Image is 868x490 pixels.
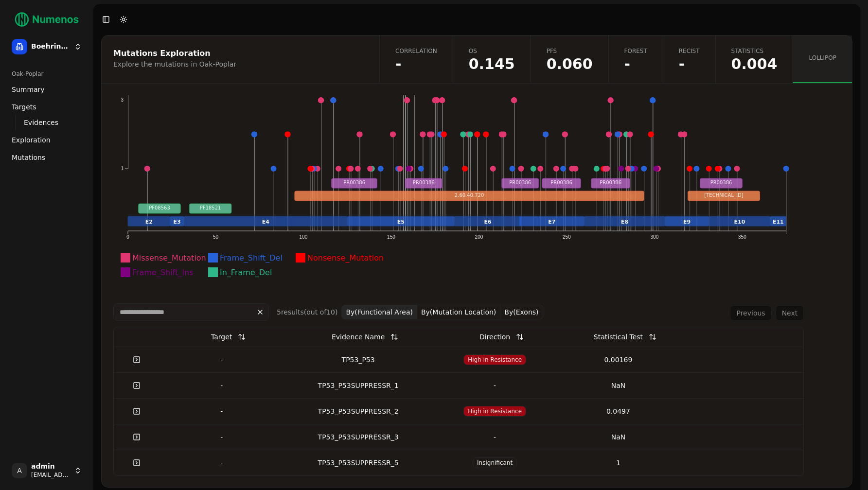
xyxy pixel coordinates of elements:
text: 200 [475,234,483,240]
span: NaN [679,57,700,71]
text: E10 [734,219,745,225]
text: E2 [145,219,153,225]
text: In_Frame_Del [220,268,272,278]
text: [TECHNICAL_ID] [704,192,743,198]
div: - [164,458,280,468]
a: Recist- [663,35,715,83]
a: Correlation- [379,35,453,83]
button: Boehringer Ingelheim [8,35,86,58]
text: 3 [121,97,124,103]
a: Targets [8,99,86,115]
text: 0 [126,234,129,240]
text: 300 [651,234,659,240]
span: 5 result s [277,308,304,316]
text: 100 [300,234,308,240]
span: NaN [624,57,647,71]
button: Toggle Dark Mode [117,13,130,26]
text: 2.60.40.720 [455,192,484,198]
text: E8 [621,219,628,225]
text: PR00386 [600,180,621,185]
span: Mutations [12,153,45,162]
a: Mutations [8,150,86,165]
span: Insignificant [473,457,517,468]
span: Forest [624,47,647,55]
button: By(Mutation Location) [417,305,500,319]
div: 1 [561,458,676,468]
span: - [395,57,437,71]
span: Targets [12,102,36,112]
img: Numenos [8,8,86,31]
div: 0.0497 [561,406,676,416]
div: TP53_P53SUPPRESSR_5 [287,458,429,468]
span: 0.0595451526521349 [547,57,593,71]
text: PR00386 [343,180,365,185]
div: Oak-Poplar [8,66,86,82]
div: TP53_P53SUPPRESSR_3 [287,432,429,442]
a: Lollipop [793,35,852,83]
div: Explore the mutations in Oak-Poplar [113,59,365,69]
span: admin [31,462,70,471]
text: PR00386 [550,180,572,185]
text: Frame_Shift_Del [220,253,283,263]
text: 1 [121,166,124,171]
span: 0.144620105677524 [469,57,515,71]
button: By(Exons) [500,305,543,319]
button: Aadmin[EMAIL_ADDRESS] [8,459,86,482]
text: E7 [548,219,555,225]
text: E4 [262,219,270,225]
span: High in Resistance [463,406,526,417]
text: Missense_Mutation [132,253,206,263]
div: Target [211,328,232,346]
text: E11 [773,219,784,225]
div: - [164,381,280,390]
text: 150 [387,234,395,240]
text: PR00386 [509,180,531,185]
text: PR00386 [413,180,435,185]
span: High in Resistance [463,354,526,365]
a: PFS0.060 [531,35,608,83]
span: Recist [679,47,700,55]
span: PFS [547,47,593,55]
div: 0.00169 [561,355,676,365]
span: Lollipop [809,54,836,62]
div: - [164,432,280,442]
span: Exploration [12,135,51,145]
div: Direction [479,328,510,346]
text: 350 [738,234,746,240]
div: NaN [561,432,676,442]
span: Statistics [731,47,778,55]
a: Exploration [8,132,86,148]
text: 250 [563,234,571,240]
div: Statistical Test [594,328,643,346]
span: Correlation [395,47,437,55]
div: - [437,381,553,390]
button: Toggle Sidebar [99,13,113,26]
span: (out of 10 ) [304,308,338,316]
div: - [164,355,280,365]
text: E6 [484,219,492,225]
a: Forest- [608,35,663,83]
text: PR00386 [710,180,732,185]
text: E9 [683,219,691,225]
text: 50 [213,234,219,240]
text: PF18521 [200,205,221,210]
div: Mutations Exploration [113,50,365,57]
text: Nonsense_Mutation [307,253,384,263]
text: PF08563 [149,205,170,210]
a: Summary [8,82,86,97]
span: [EMAIL_ADDRESS] [31,471,70,479]
div: Evidence Name [332,328,385,346]
span: Boehringer Ingelheim [31,42,70,51]
text: E3 [173,219,180,225]
span: Summary [12,85,45,94]
text: Frame_Shift_Ins [132,268,193,278]
span: OS [469,47,515,55]
div: - [164,406,280,416]
div: TP53_P53 [287,355,429,365]
text: E5 [397,219,405,225]
span: A [12,463,27,478]
div: TP53_P53SUPPRESSR_1 [287,381,429,390]
a: Evidences [20,116,74,129]
span: Evidences [24,118,58,127]
a: OS0.145 [453,35,531,83]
